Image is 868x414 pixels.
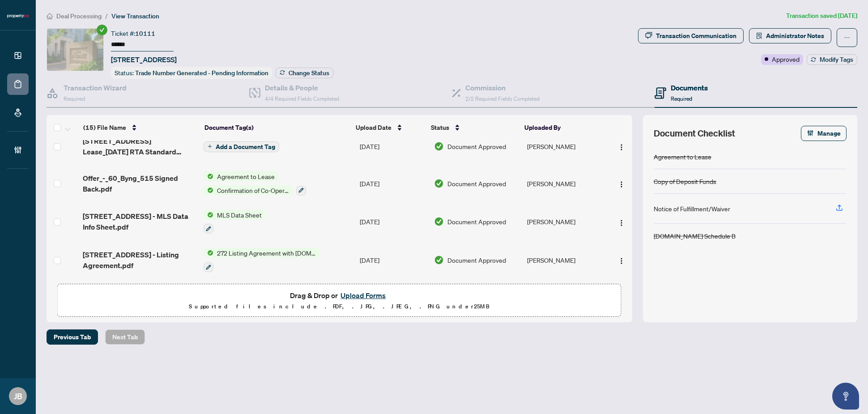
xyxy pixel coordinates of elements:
[54,330,91,344] span: Previous Tab
[111,12,159,20] span: View Transaction
[654,152,711,162] div: Agreement to Lease
[289,70,329,76] span: Change Status
[656,29,736,43] div: Transaction Communication
[614,214,629,229] button: Logo
[638,28,744,43] button: Transaction Communication
[213,171,278,181] span: Agreement to Lease
[63,301,616,312] p: Supported files include .PDF, .JPG, .JPEG, .PNG under 25 MB
[749,28,831,43] button: Administrator Notes
[614,139,629,154] button: Logo
[756,33,762,39] span: solution
[14,390,22,402] span: JB
[427,115,521,140] th: Status
[523,203,606,241] td: [PERSON_NAME]
[56,12,102,20] span: Deal Processing
[111,28,155,38] div: Ticket #:
[807,54,857,65] button: Modify Tags
[521,115,604,140] th: Uploaded By
[447,217,506,226] span: Document Approved
[83,136,196,157] span: [STREET_ADDRESS] Lease_[DATE] RTA Standard Lease.pdf
[64,82,127,93] h4: Transaction Wizard
[431,123,449,132] span: Status
[832,383,859,410] button: Open asap
[614,176,629,191] button: Logo
[111,67,272,79] div: Status:
[216,144,275,150] span: Add a Document Tag
[654,204,730,213] div: Notice of Fulfillment/Waiver
[447,141,506,151] span: Document Approved
[97,25,107,35] span: check-circle
[356,241,431,279] td: [DATE]
[204,141,279,152] button: Add a Document Tag
[817,126,841,141] span: Manage
[208,144,212,149] span: plus
[356,123,391,132] span: Upload Date
[523,164,606,203] td: [PERSON_NAME]
[111,54,177,65] span: [STREET_ADDRESS]
[465,95,540,102] span: 2/2 Required Fields Completed
[83,211,196,232] span: [STREET_ADDRESS] - MLS Data Info Sheet.pdf
[801,126,847,141] button: Manage
[434,255,444,265] img: Document Status
[447,255,506,265] span: Document Approved
[213,248,319,258] span: 272 Listing Agreement with [DOMAIN_NAME] Company Schedule A to Listing Agreement
[356,164,431,203] td: [DATE]
[83,123,126,132] span: (15) File Name
[47,13,53,19] span: home
[204,210,265,234] button: Status IconMLS Data Sheet
[338,290,388,301] button: Upload Forms
[434,179,444,188] img: Document Status
[204,210,213,220] img: Status Icon
[434,217,444,226] img: Document Status
[618,219,625,226] img: Logo
[654,127,735,140] span: Document Checklist
[820,56,853,63] span: Modify Tags
[83,173,196,194] span: Offer_-_60_Byng_515 Signed Back.pdf
[844,34,850,41] span: ellipsis
[64,95,85,102] span: Required
[618,181,625,188] img: Logo
[105,329,145,345] button: Next Tab
[265,95,339,102] span: 4/4 Required Fields Completed
[671,95,692,102] span: Required
[213,210,265,220] span: MLS Data Sheet
[105,11,108,21] li: /
[135,69,268,77] span: Trade Number Generated - Pending Information
[671,82,708,93] h4: Documents
[654,231,736,241] div: [DOMAIN_NAME] Schedule B
[356,203,431,241] td: [DATE]
[766,29,824,43] span: Administrator Notes
[80,115,201,140] th: (15) File Name
[618,257,625,265] img: Logo
[618,144,625,151] img: Logo
[614,253,629,267] button: Logo
[135,30,155,38] span: 10111
[204,248,213,258] img: Status Icon
[352,115,427,140] th: Upload Date
[204,141,279,152] button: Add a Document Tag
[523,241,606,279] td: [PERSON_NAME]
[204,171,306,196] button: Status IconAgreement to LeaseStatus IconConfirmation of Co-Operation
[213,185,293,195] span: Confirmation of Co-Operation
[204,171,213,181] img: Status Icon
[204,185,213,195] img: Status Icon
[265,82,339,93] h4: Details & People
[83,249,196,271] span: [STREET_ADDRESS] - Listing Agreement.pdf
[523,128,606,164] td: [PERSON_NAME]
[465,82,540,93] h4: Commission
[204,248,319,272] button: Status Icon272 Listing Agreement with [DOMAIN_NAME] Company Schedule A to Listing Agreement
[447,179,506,188] span: Document Approved
[772,54,800,64] span: Approved
[201,115,353,140] th: Document Tag(s)
[786,11,857,21] article: Transaction saved [DATE]
[356,128,431,164] td: [DATE]
[47,329,98,345] button: Previous Tab
[276,68,333,78] button: Change Status
[58,284,621,317] span: Drag & Drop orUpload FormsSupported files include .PDF, .JPG, .JPEG, .PNG under25MB
[7,13,29,19] img: logo
[290,290,388,301] span: Drag & Drop or
[47,29,103,71] img: IMG-C12275747_1.jpg
[434,141,444,151] img: Document Status
[654,176,716,186] div: Copy of Deposit Funds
